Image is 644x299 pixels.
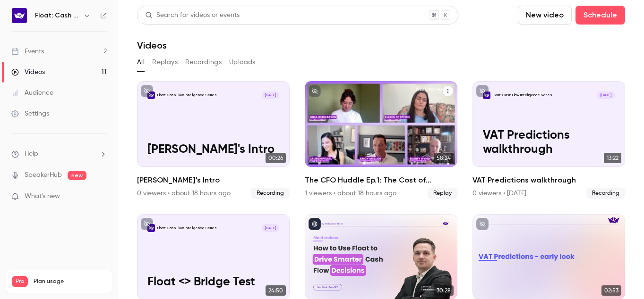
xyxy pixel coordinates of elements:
[434,285,454,296] span: 30:28
[476,218,489,230] button: unpublished
[68,171,86,180] span: new
[11,47,44,56] div: Events
[472,189,526,198] div: 0 viewers • [DATE]
[185,55,222,70] button: Recordings
[305,81,457,199] li: The CFO Huddle Ep.1: The Cost of Clinging to the Past
[309,218,321,230] button: published
[11,149,107,159] li: help-dropdown-opener
[251,188,290,199] span: Recording
[145,10,240,20] div: Search for videos or events
[147,275,279,289] p: Float <> Bridge Test
[137,55,145,70] button: All
[152,55,178,70] button: Replays
[428,188,457,199] span: Replay
[483,129,615,157] p: VAT Predictions walkthrough
[262,224,279,232] span: [DATE]
[12,276,28,287] span: Pro
[34,278,106,285] span: Plan usage
[11,88,53,98] div: Audience
[518,6,572,25] button: New video
[266,153,286,163] span: 00:26
[137,6,625,293] section: Videos
[597,91,615,99] span: [DATE]
[137,189,231,198] div: 0 viewers • about 18 hours ago
[601,285,621,296] span: 02:53
[157,225,217,231] p: Float: Cash Flow Intelligence Series
[11,109,49,118] div: Settings
[147,143,279,157] p: [PERSON_NAME]'s Intro
[157,92,217,98] p: Float: Cash Flow Intelligence Series
[472,81,625,199] a: VAT Predictions walkthroughFloat: Cash Flow Intelligence Series[DATE]VAT Predictions walkthrough1...
[141,218,153,230] button: unpublished
[493,92,552,98] p: Float: Cash Flow Intelligence Series
[472,81,625,199] li: VAT Predictions walkthrough
[266,285,286,296] span: 24:50
[12,8,27,23] img: Float: Cash Flow Intelligence Series
[305,189,396,198] div: 1 viewers • about 18 hours ago
[25,149,38,159] span: Help
[137,174,290,186] h2: [PERSON_NAME]'s Intro
[586,188,625,199] span: Recording
[137,81,290,199] a: Lauren's IntroFloat: Cash Flow Intelligence Series[DATE][PERSON_NAME]'s Intro00:26[PERSON_NAME]'s...
[305,174,457,186] h2: The CFO Huddle Ep.1: The Cost of Clinging to the Past
[305,81,457,199] a: 58:24The CFO Huddle Ep.1: The Cost of Clinging to the Past1 viewers • about 18 hours agoReplay
[25,191,60,201] span: What's new
[575,6,625,25] button: Schedule
[309,85,321,97] button: unpublished
[476,85,489,97] button: unpublished
[141,85,153,97] button: unpublished
[25,170,62,180] a: SpeakerHub
[472,174,625,186] h2: VAT Predictions walkthrough
[229,55,256,70] button: Uploads
[11,67,45,77] div: Videos
[262,91,279,99] span: [DATE]
[137,81,290,199] li: Lauren's Intro
[35,11,79,20] h6: Float: Cash Flow Intelligence Series
[434,153,454,163] span: 58:24
[604,153,621,163] span: 13:22
[137,40,167,51] h1: Videos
